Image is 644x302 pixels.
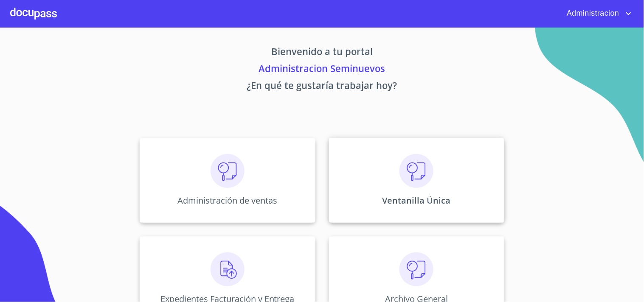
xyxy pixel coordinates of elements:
[560,7,634,20] button: account of current user
[399,252,433,286] img: consulta.png
[61,62,584,78] p: Administracion Seminuevos
[560,7,624,20] span: Administracion
[177,195,277,206] p: Administración de ventas
[211,154,245,188] img: consulta.png
[211,252,245,286] img: carga.png
[61,45,584,62] p: Bienvenido a tu portal
[382,195,451,206] p: Ventanilla Única
[61,78,584,95] p: ¿En qué te gustaría trabajar hoy?
[399,154,433,188] img: consulta.png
